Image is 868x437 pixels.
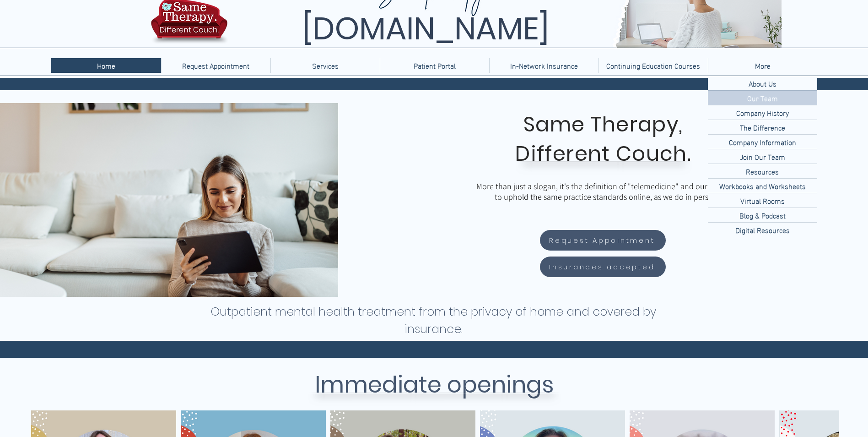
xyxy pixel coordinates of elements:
[733,105,793,120] p: Company History
[708,105,817,120] a: Company History
[716,179,809,193] p: Workbooks and Worksheets
[750,58,775,73] p: More
[161,58,270,73] a: Request Appointment
[92,58,120,73] p: Home
[745,76,780,90] p: About Us
[210,367,658,402] h2: Immediate openings
[736,208,789,222] p: Blog & Podcast
[270,58,380,73] div: Services
[602,58,705,73] p: Continuing Education Courses
[708,193,817,208] a: Virtual Rooms
[523,110,683,139] span: Same Therapy,
[506,58,582,73] p: In-Network Insurance
[409,58,460,73] p: Patient Portal
[474,181,739,202] p: More than just a slogan, it's the definition of "telemedicine" and our promise to uphold the same...
[708,76,817,90] div: About Us
[598,58,708,73] a: Continuing Education Courses
[708,90,817,105] a: Our Team
[736,120,789,134] p: The Difference
[708,164,817,178] a: Resources
[489,58,598,73] a: In-Network Insurance
[540,257,666,277] a: Insurances accepted
[380,58,489,73] a: Patient Portal
[744,91,782,105] p: Our Team
[549,262,655,272] span: Insurances accepted
[708,178,817,193] a: Workbooks and Worksheets
[515,139,691,168] span: Different Couch.
[725,135,800,149] p: Company Information
[708,222,817,237] a: Digital Resources
[742,164,782,178] p: Resources
[540,230,666,251] a: Request Appointment
[302,7,549,50] span: [DOMAIN_NAME]
[708,134,817,149] a: Company Information
[736,149,789,164] p: Join Our Team
[51,58,817,73] nav: Site
[549,235,655,246] span: Request Appointment
[178,58,254,73] p: Request Appointment
[708,149,817,164] a: Join Our Team
[708,208,817,222] a: Blog & Podcast
[307,58,343,73] p: Services
[737,193,788,208] p: Virtual Rooms
[210,303,657,338] h1: Outpatient mental health treatment from the privacy of home and covered by insurance.
[708,120,817,134] a: The Difference
[51,58,161,73] a: Home
[732,223,793,237] p: Digital Resources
